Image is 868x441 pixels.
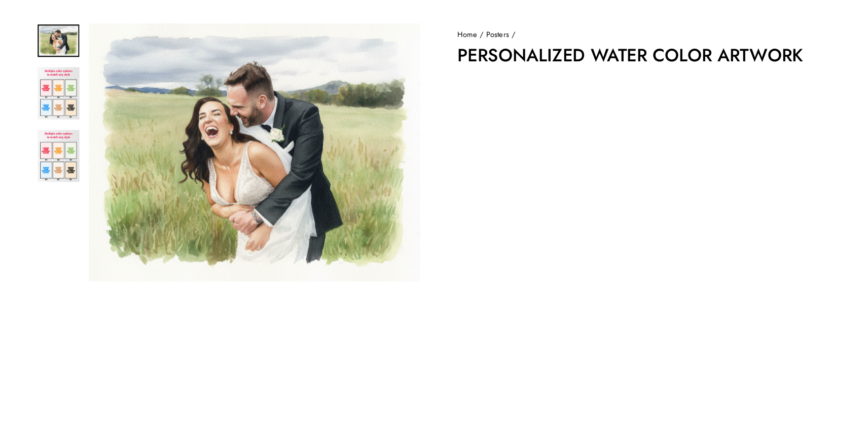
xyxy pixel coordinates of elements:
img: Personalized Water Color Artwork [75,120,114,168]
nav: breadcrumbs [462,27,794,38]
a: Posters [489,27,511,37]
span: / [483,27,487,37]
a: Home [462,27,481,37]
h1: Personalized Water Color Artwork [462,43,794,59]
span: / [513,27,516,37]
img: Personalized Water Color Artwork [75,62,114,111]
